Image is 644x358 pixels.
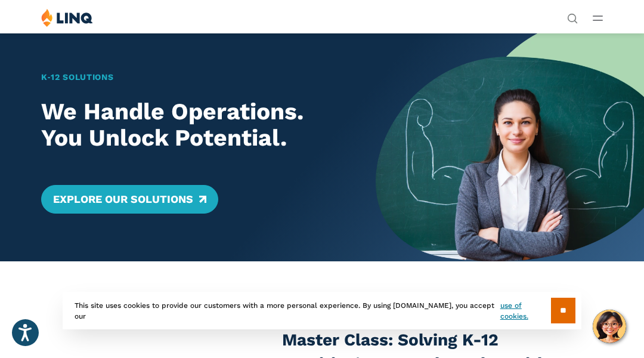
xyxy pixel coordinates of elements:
div: This site uses cookies to provide our customers with a more personal experience. By using [DOMAIN... [63,292,581,329]
button: Open Main Menu [593,11,603,24]
h2: We Handle Operations. You Unlock Potential. [41,98,349,152]
a: use of cookies. [500,300,551,322]
a: Explore Our Solutions [41,185,218,214]
button: Open Search Bar [567,12,578,23]
button: Hello, have a question? Let’s chat. [593,310,626,343]
img: LINQ | K‑12 Software [41,8,93,27]
img: Home Banner [376,33,644,261]
nav: Utility Navigation [567,8,578,23]
h1: K‑12 Solutions [41,71,349,84]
